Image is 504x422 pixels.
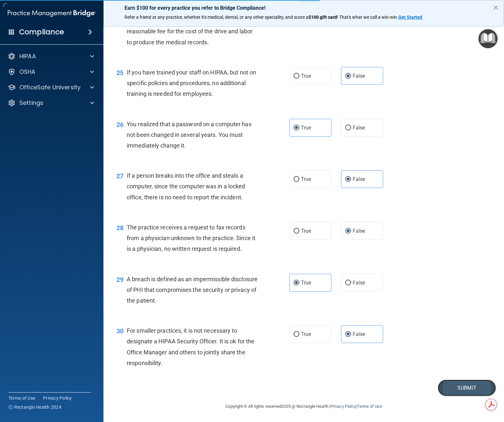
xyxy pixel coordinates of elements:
[353,176,365,182] span: False
[345,126,351,130] input: False
[8,83,94,91] a: OfficeSafe University
[345,229,351,234] input: False
[8,395,35,401] a: Terms of Use
[301,228,311,234] span: True
[8,99,94,107] a: Settings
[8,7,96,20] img: PMB logo
[127,69,256,97] span: If you have trained your staff on HIPAA, but not on specific policies and procedures, no addition...
[294,229,299,234] input: True
[353,280,365,286] span: False
[294,177,299,182] input: True
[301,176,311,182] span: True
[353,125,365,131] span: False
[116,172,123,180] span: 27
[124,15,308,20] span: Refer a friend at any practice, whether it's medical, dental, or any other speciality, and score a
[301,125,311,131] span: True
[357,404,382,409] a: Terms of Use
[330,404,356,409] a: Privacy Policy
[345,74,351,79] input: False
[127,172,245,200] span: If a person breaks into the office and steals a computer, since the computer was in a locked offi...
[337,15,398,20] span: ! That's what we call a win-win.
[294,74,299,79] input: True
[8,52,94,60] a: HIPAA
[308,15,337,20] strong: $100 gift card
[353,228,365,234] span: False
[116,224,123,232] span: 28
[301,73,311,79] span: True
[8,68,94,76] a: OSHA
[127,327,254,366] span: For smaller practices, it is not necessary to designate a HIPAA Security Officer. It is ok for th...
[116,69,123,77] span: 25
[19,28,64,37] h4: Compliance
[294,126,299,130] input: True
[127,224,255,252] span: The practice receives a request to fax records from a physician unknown to the practice. Since it...
[127,121,252,149] span: You realized that a password on a computer has not been changed in several years. You must immedi...
[294,281,299,285] input: True
[345,281,351,285] input: False
[116,276,123,283] span: 29
[116,121,123,128] span: 26
[127,276,258,304] span: A breach is defined as an impermissible disclosure of PHI that compromises the security or privac...
[8,404,61,410] span: Ⓒ Rectangle Health 2024
[19,99,43,107] p: Settings
[124,5,483,11] p: Earn $100 for every practice you refer to Bridge Compliance!
[294,332,299,337] input: True
[43,395,72,401] a: Privacy Policy
[353,331,365,337] span: False
[301,280,311,286] span: True
[353,73,365,79] span: False
[116,327,123,335] span: 30
[345,332,351,337] input: False
[186,396,422,417] div: Copyright © All rights reserved 2025 @ Rectangle Health | |
[398,15,422,20] strong: Get Started
[19,83,80,91] p: OfficeSafe University
[438,380,496,396] button: Submit
[493,2,499,13] button: Close
[478,29,498,48] button: Open Resource Center
[301,331,311,337] span: True
[345,177,351,182] input: False
[19,52,36,60] p: HIPAA
[398,15,423,20] a: Get Started
[19,68,36,76] p: OSHA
